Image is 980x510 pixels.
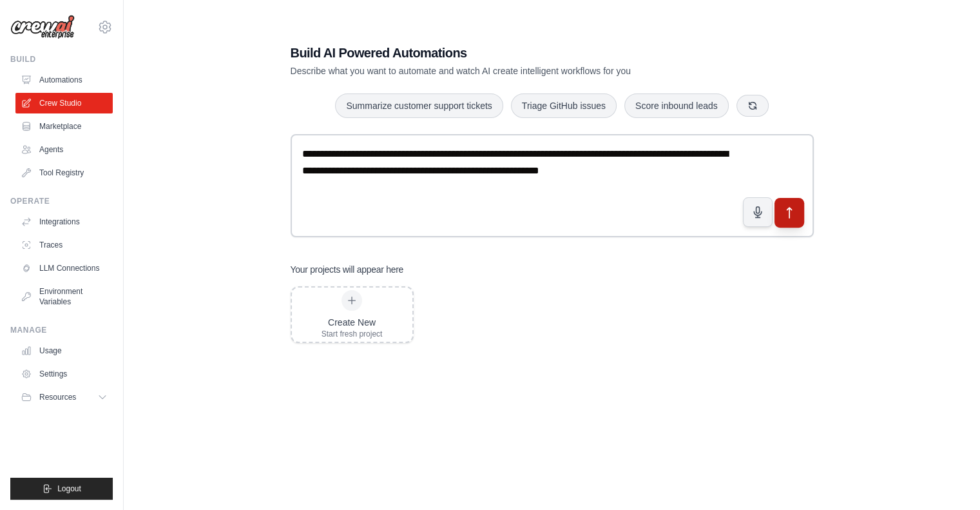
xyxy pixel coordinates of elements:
a: Automations [15,70,113,90]
button: Get new suggestions [736,95,769,117]
div: Build [10,54,113,64]
span: Resources [39,392,76,402]
h3: Your projects will appear here [291,263,404,276]
h1: Build AI Powered Automations [291,44,724,62]
button: Click to speak your automation idea [743,197,773,227]
iframe: Chat Widget [916,448,980,510]
a: Tool Registry [15,162,113,183]
a: Traces [15,235,113,255]
a: Usage [15,340,113,361]
span: Logout [57,484,81,494]
a: Integrations [15,211,113,232]
div: Manage [10,325,113,335]
div: Create New [322,316,383,329]
a: Settings [15,364,113,384]
button: Resources [15,387,113,407]
p: Describe what you want to automate and watch AI create intelligent workflows for you [291,64,724,77]
button: Logout [10,478,113,500]
button: Summarize customer support tickets [335,93,503,118]
a: LLM Connections [15,258,113,279]
button: Score inbound leads [624,93,729,118]
div: Start fresh project [322,329,383,339]
img: Logo [10,15,75,39]
a: Environment Variables [15,281,113,312]
a: Crew Studio [15,93,113,113]
button: Triage GitHub issues [511,93,617,118]
a: Agents [15,139,113,160]
div: Operate [10,196,113,206]
a: Marketplace [15,116,113,137]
